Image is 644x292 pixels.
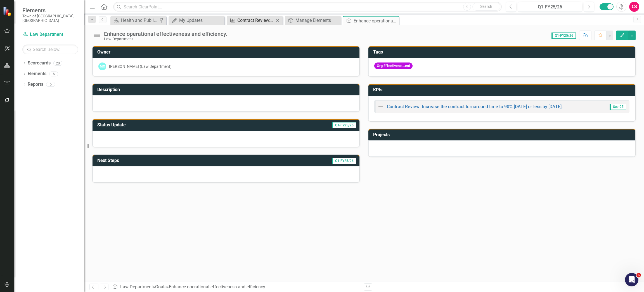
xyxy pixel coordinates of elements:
[636,273,641,277] span: 5
[97,50,357,55] h3: Owner
[520,4,580,10] div: Q1-FY25/26
[97,158,218,163] h3: Next Steps
[286,17,339,24] a: Manage Elements
[472,3,500,11] button: Search
[3,6,13,16] img: ClearPoint Strategy
[610,104,626,110] span: Sep-25
[228,17,274,24] a: Contract Review: Increase the contract turnaround time to 90% [DATE] or less by [DATE].
[377,103,384,110] img: Not Defined
[28,60,51,66] a: Scorecards
[92,31,101,40] img: Not Defined
[28,81,43,88] a: Reports
[121,17,158,24] div: Health and Public Safety
[97,87,357,92] h3: Description
[22,31,78,38] a: Law Department
[109,64,172,69] div: [PERSON_NAME] (Law Department)
[113,2,502,12] input: Search ClearPoint...
[22,14,78,23] small: Town of [GEOGRAPHIC_DATA], [GEOGRAPHIC_DATA]
[169,284,266,289] div: Enhance operational effectiveness and efficiency.
[53,61,62,66] div: 20
[625,273,638,286] iframe: Intercom live chat
[97,122,236,128] h3: Status Update
[22,45,78,54] input: Search Below...
[373,87,633,92] h3: KPIs
[332,122,356,128] span: Q1-FY25/26
[354,17,397,24] div: Enhance operational effectiveness and efficiency.
[46,82,55,87] div: 5
[120,284,153,289] a: Law Department
[373,132,633,137] h3: Projects
[170,17,223,24] a: My Updates
[98,62,106,70] div: MO
[518,2,582,12] button: Q1-FY25/26
[179,17,223,24] div: My Updates
[373,50,633,55] h3: Tags
[28,71,46,77] a: Elements
[155,284,167,289] a: Goals
[104,31,228,37] div: Enhance operational effectiveness and efficiency.
[387,104,563,109] a: Contract Review: Increase the contract turnaround time to 90% [DATE] or less by [DATE].
[22,7,78,14] span: Elements
[112,17,158,24] a: Health and Public Safety
[112,284,360,290] div: » »
[551,33,576,39] span: Q1-FY25/26
[49,71,58,76] div: 6
[237,17,274,24] div: Contract Review: Increase the contract turnaround time to 90% [DATE] or less by [DATE].
[374,62,413,69] span: Org Effectivene...ent
[629,2,639,12] button: CS
[332,158,356,164] span: Q1-FY25/26
[480,4,492,9] span: Search
[104,37,228,41] div: Law Department
[295,17,339,24] div: Manage Elements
